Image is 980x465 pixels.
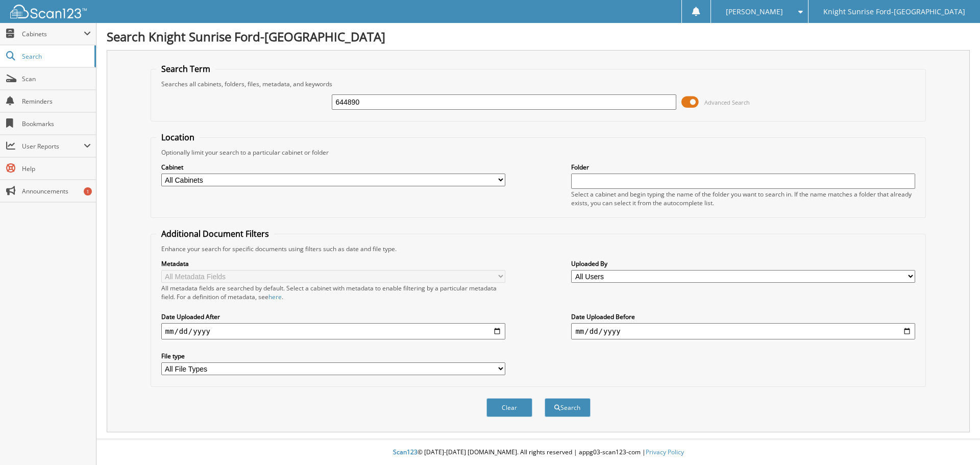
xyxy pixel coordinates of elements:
[156,148,921,157] div: Optionally limit your search to a particular cabinet or folder
[571,259,915,268] label: Uploaded By
[96,440,980,465] div: © [DATE]-[DATE] [DOMAIN_NAME]. All rights reserved | appg03-scan123-com |
[268,292,282,301] a: here
[156,80,921,88] div: Searches all cabinets, folders, files, metadata, and keywords
[704,99,750,106] span: Advanced Search
[161,163,505,172] label: Cabinet
[10,5,87,18] img: scan123-logo-white.svg
[571,190,915,207] div: Select a cabinet and begin typing the name of the folder you want to search in. If the name match...
[156,63,215,75] legend: Search Term
[646,448,684,456] a: Privacy Policy
[22,75,91,83] span: Scan
[161,284,505,301] div: All metadata fields are searched by default. Select a cabinet with metadata to enable filtering b...
[726,9,783,15] span: [PERSON_NAME]
[84,187,92,195] div: 1
[823,9,965,15] span: Knight Sunrise Ford-[GEOGRAPHIC_DATA]
[161,312,505,321] label: Date Uploaded After
[545,398,591,417] button: Search
[22,97,91,106] span: Reminders
[571,312,915,321] label: Date Uploaded Before
[161,323,505,339] input: start
[571,163,915,172] label: Folder
[22,187,91,195] span: Announcements
[161,352,505,360] label: File type
[156,132,200,143] legend: Location
[22,119,91,128] span: Bookmarks
[22,30,84,38] span: Cabinets
[161,259,505,268] label: Metadata
[22,52,89,61] span: Search
[156,228,274,239] legend: Additional Document Filters
[156,244,921,253] div: Enhance your search for specific documents using filters such as date and file type.
[107,28,970,45] h1: Search Knight Sunrise Ford-[GEOGRAPHIC_DATA]
[486,398,532,417] button: Clear
[393,448,418,456] span: Scan123
[571,323,915,339] input: end
[22,142,84,151] span: User Reports
[22,164,91,173] span: Help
